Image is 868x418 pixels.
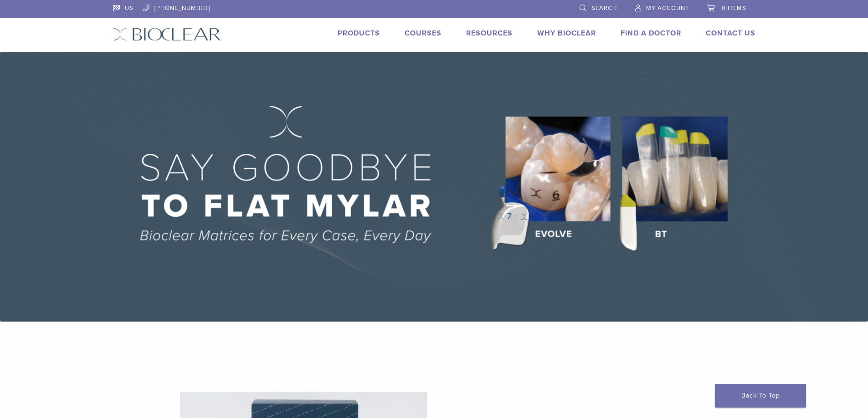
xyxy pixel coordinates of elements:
[722,5,746,12] span: 0 items
[537,29,596,38] a: Why Bioclear
[405,29,442,38] a: Courses
[466,29,513,38] a: Resources
[646,5,689,12] span: My Account
[621,29,681,38] a: Find A Doctor
[715,384,806,408] a: Back To Top
[591,5,617,12] span: Search
[338,29,380,38] a: Products
[113,28,221,41] img: Bioclear
[706,29,755,38] a: Contact Us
